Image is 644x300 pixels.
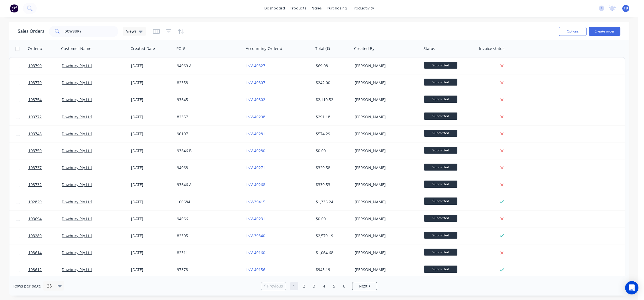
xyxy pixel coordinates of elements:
div: [PERSON_NAME] [355,114,416,120]
div: [DATE] [131,97,172,102]
div: 94066 [177,216,239,222]
span: Submitted [424,79,457,86]
span: 193754 [28,97,42,102]
a: INV-39840 [246,233,265,238]
div: $1,336.24 [316,199,349,205]
div: Customer Name [61,46,91,51]
div: Status [424,46,435,51]
div: Order # [28,46,42,51]
span: Views [126,28,137,34]
a: Dowbury Pty Ltd [62,114,92,119]
a: INV-40231 [246,216,265,221]
a: INV-40160 [246,250,265,255]
a: Previous page [261,283,286,289]
div: [DATE] [131,148,172,154]
div: 97378 [177,267,239,272]
span: 193280 [28,233,42,239]
ul: Pagination [259,282,379,290]
span: TB [624,6,628,11]
div: [DATE] [131,233,172,239]
a: Dowbury Pty Ltd [62,63,92,68]
span: 193732 [28,182,42,187]
div: [PERSON_NAME] [355,63,416,69]
div: $945.19 [316,267,349,272]
button: Options [559,27,587,36]
div: [PERSON_NAME] [355,233,416,239]
a: 193779 [28,74,62,91]
span: 193612 [28,267,42,272]
div: [PERSON_NAME] [355,80,416,86]
span: Submitted [424,266,457,272]
a: Next page [352,283,377,289]
span: Submitted [424,181,457,187]
a: Dowbury Pty Ltd [62,97,92,102]
span: Submitted [424,130,457,137]
span: Submitted [424,112,457,119]
span: 193614 [28,250,42,256]
a: 193732 [28,176,62,193]
div: $69.08 [316,63,349,69]
div: 93646 B [177,148,239,154]
div: [PERSON_NAME] [355,250,416,256]
span: 193694 [28,216,42,222]
div: productivity [350,4,377,12]
a: INV-40307 [246,80,265,85]
div: $291.18 [316,114,349,120]
div: [DATE] [131,250,172,256]
a: INV-40156 [246,267,265,272]
div: 82358 [177,80,239,86]
a: 192829 [28,194,62,210]
h1: Sales Orders [18,29,44,34]
a: 193799 [28,57,62,74]
div: products [288,4,309,12]
span: Next [359,283,367,289]
span: Previous [267,283,283,289]
img: Factory [10,4,18,12]
span: Submitted [424,197,457,204]
div: 100684 [177,199,239,205]
a: INV-40271 [246,165,265,170]
div: [PERSON_NAME] [355,97,416,102]
div: [DATE] [131,131,172,137]
div: $2,579.19 [316,233,349,239]
a: Dowbury Pty Ltd [62,131,92,136]
div: Total ($) [315,46,330,51]
div: sales [309,4,325,12]
a: Page 6 [340,282,348,290]
a: Page 3 [310,282,318,290]
div: 94068 [177,165,239,171]
span: Submitted [424,96,457,102]
a: INV-40302 [246,97,265,102]
a: Dowbury Pty Ltd [62,233,92,238]
div: Accounting Order # [246,46,282,51]
span: 193750 [28,148,42,154]
div: $0.00 [316,148,349,154]
a: dashboard [262,4,288,12]
div: [PERSON_NAME] [355,216,416,222]
a: INV-40281 [246,131,265,136]
div: $330.53 [316,182,349,187]
a: INV-40298 [246,114,265,119]
a: Dowbury Pty Ltd [62,199,92,204]
a: Page 4 [320,282,328,290]
a: INV-40327 [246,63,265,68]
input: Search... [64,26,119,37]
span: 193737 [28,165,42,171]
div: [DATE] [131,267,172,272]
div: $320.58 [316,165,349,171]
span: 192829 [28,199,42,205]
div: [PERSON_NAME] [355,267,416,272]
div: [PERSON_NAME] [355,165,416,171]
a: 193754 [28,91,62,108]
div: 82305 [177,233,239,239]
div: 96107 [177,131,239,137]
div: [DATE] [131,114,172,120]
a: 193612 [28,261,62,278]
a: INV-39415 [246,199,265,204]
a: 193750 [28,142,62,159]
span: Submitted [424,215,457,222]
a: Page 1 is your current page [290,282,298,290]
div: $242.00 [316,80,349,86]
a: 193694 [28,211,62,227]
span: Submitted [424,62,457,69]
